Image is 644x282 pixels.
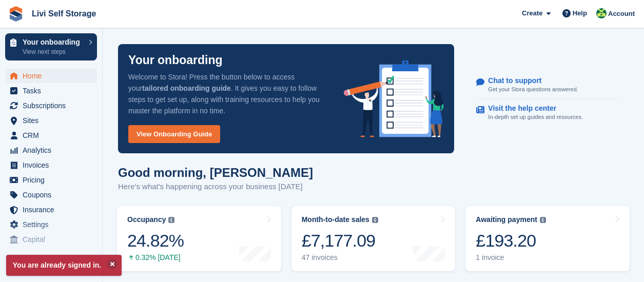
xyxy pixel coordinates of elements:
a: Month-to-date sales £7,177.09 47 invoices [291,206,456,271]
span: Coupons [23,188,84,202]
p: Welcome to Stora! Press the button below to access your . It gives you easy to follow steps to ge... [128,71,327,116]
div: £193.20 [476,230,546,251]
a: menu [5,143,97,157]
div: £7,177.09 [302,230,378,251]
div: 24.82% [127,230,184,251]
span: Account [608,9,635,19]
img: icon-info-grey-7440780725fd019a000dd9b08b2336e03edf1995a4989e88bcd33f0948082b44.svg [540,217,546,223]
a: menu [5,188,97,202]
p: Visit the help center [488,104,575,113]
a: menu [5,113,97,128]
a: menu [5,84,97,98]
span: Help [573,8,587,18]
span: CRM [23,128,84,143]
p: You are already signed in. [6,255,122,276]
p: Here's what's happening across your business [DATE] [118,181,313,193]
span: Settings [23,217,84,232]
a: menu [5,173,97,187]
h1: Good morning, [PERSON_NAME] [118,166,313,179]
span: Invoices [23,158,84,172]
a: menu [5,128,97,143]
a: menu [5,98,97,113]
p: Chat to support [488,76,570,85]
a: menu [5,232,97,247]
a: Livi Self Storage [28,5,100,22]
div: Awaiting payment [476,215,537,224]
span: Sites [23,113,84,128]
a: Visit the help center In-depth set up guides and resources. [476,99,619,127]
a: Occupancy 24.82% 0.32% [DATE] [117,206,281,271]
p: Your onboarding [23,38,84,46]
span: Pricing [23,173,84,187]
span: Subscriptions [23,98,84,113]
a: Chat to support Get your Stora questions answered. [476,71,619,99]
a: menu [5,203,97,217]
p: Get your Stora questions answered. [488,85,578,94]
p: In-depth set up guides and resources. [488,113,583,122]
img: stora-icon-8386f47178a22dfd0bd8f6a31ec36ba5ce8667c1dd55bd0f319d3a0aa187defe.svg [8,6,24,22]
img: onboarding-info-6c161a55d2c0e0a8cae90662b2fe09162a5109e8cc188191df67fb4f79e88e88.svg [344,61,444,137]
img: Alex Handyside [596,8,607,18]
span: Capital [23,232,84,247]
a: Awaiting payment £193.20 1 invoice [465,206,630,271]
img: icon-info-grey-7440780725fd019a000dd9b08b2336e03edf1995a4989e88bcd33f0948082b44.svg [168,217,174,223]
img: icon-info-grey-7440780725fd019a000dd9b08b2336e03edf1995a4989e88bcd33f0948082b44.svg [372,217,378,223]
div: Month-to-date sales [302,215,369,224]
span: Home [23,69,84,83]
span: Tasks [23,84,84,98]
div: Occupancy [127,215,166,224]
p: View next steps [23,47,84,56]
span: Analytics [23,143,84,157]
a: menu [5,69,97,83]
a: Your onboarding View next steps [5,33,97,61]
strong: tailored onboarding guide [142,84,231,92]
div: 0.32% [DATE] [127,253,184,262]
a: View Onboarding Guide [128,125,220,143]
a: menu [5,217,97,232]
span: Create [522,8,542,18]
a: menu [5,158,97,172]
div: 1 invoice [476,253,546,262]
span: Insurance [23,203,84,217]
div: 47 invoices [302,253,378,262]
p: Your onboarding [128,54,223,66]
